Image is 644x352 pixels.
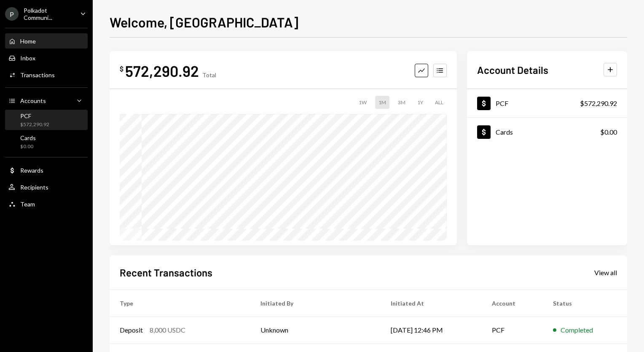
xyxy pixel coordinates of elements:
a: Transactions [5,67,88,82]
div: 3M [394,96,409,109]
td: Unknown [250,317,381,344]
a: PCF$572,290.92 [467,89,627,117]
a: Recipients [5,179,88,195]
a: Cards$0.00 [467,118,627,146]
td: PCF [482,317,543,344]
th: Initiated By [250,290,381,317]
div: PCF [496,99,508,107]
div: P [5,7,19,21]
div: Completed [561,325,593,335]
div: 572,290.92 [125,61,199,80]
div: $572,290.92 [580,98,617,108]
a: Cards$0.00 [5,132,88,152]
div: View all [594,268,617,277]
div: Accounts [20,97,46,104]
h2: Recent Transactions [120,265,212,279]
div: Rewards [20,167,43,174]
div: Polkadot Communi... [24,7,73,21]
div: ALL [432,96,447,109]
th: Initiated At [381,290,482,317]
a: PCF$572,290.92 [5,110,88,130]
a: Team [5,196,88,211]
th: Type [110,290,250,317]
h1: Welcome, [GEOGRAPHIC_DATA] [110,14,298,30]
div: PCF [20,112,49,119]
a: Accounts [5,93,88,108]
div: 8,000 USDC [150,325,185,335]
a: Inbox [5,50,88,65]
div: Deposit [120,325,143,335]
th: Status [543,290,627,317]
a: Home [5,33,88,49]
div: Cards [20,134,36,141]
div: Team [20,200,35,208]
h2: Account Details [477,63,548,77]
div: Home [20,38,36,45]
div: 1M [375,96,389,109]
div: $ [120,65,123,73]
td: [DATE] 12:46 PM [381,317,482,344]
div: Recipients [20,184,48,191]
div: Transactions [20,71,55,79]
div: Cards [496,128,513,136]
div: 1Y [414,96,427,109]
a: Rewards [5,162,88,178]
div: Total [202,71,216,79]
div: $572,290.92 [20,121,49,128]
a: View all [594,268,617,277]
div: $0.00 [600,127,617,137]
div: $0.00 [20,143,36,150]
div: 1W [355,96,370,109]
div: Inbox [20,54,35,62]
th: Account [482,290,543,317]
